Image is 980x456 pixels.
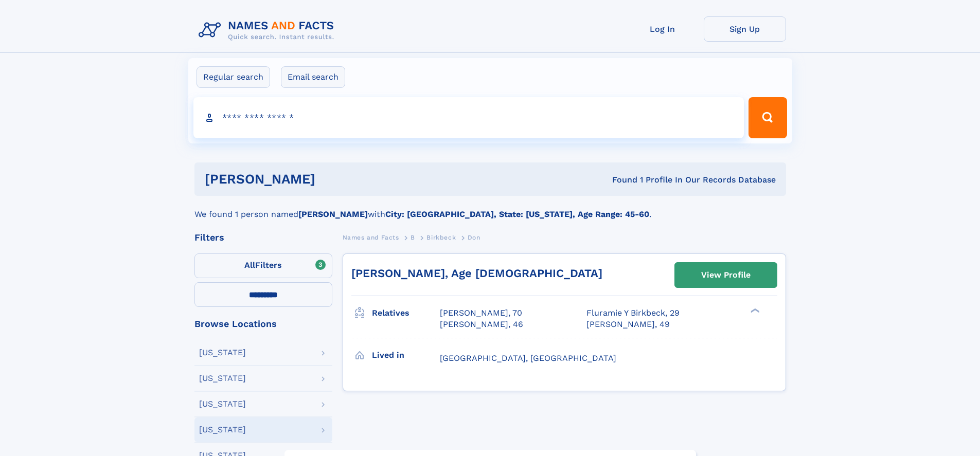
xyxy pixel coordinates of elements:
[621,16,704,42] a: Log In
[244,260,255,270] span: All
[194,196,786,221] div: We found 1 person named with .
[372,304,440,322] h3: Relatives
[586,319,670,330] a: [PERSON_NAME], 49
[281,66,345,88] label: Email search
[199,374,246,382] div: [US_STATE]
[194,319,332,329] div: Browse Locations
[586,307,680,319] a: Fluramie Y Birkbeck, 29
[468,234,480,241] span: Don
[675,263,777,287] a: View Profile
[194,233,332,242] div: Filters
[372,346,440,364] h3: Lived in
[199,426,246,434] div: [US_STATE]
[426,231,456,244] a: Birkbeck
[205,173,464,186] h1: [PERSON_NAME]
[193,97,744,138] input: search input
[385,209,649,219] b: City: [GEOGRAPHIC_DATA], State: [US_STATE], Age Range: 45-60
[298,209,368,219] b: [PERSON_NAME]
[426,234,456,241] span: Birkbeck
[464,174,776,186] div: Found 1 Profile In Our Records Database
[343,231,399,244] a: Names and Facts
[749,97,787,138] button: Search Button
[440,319,523,330] a: [PERSON_NAME], 46
[199,349,246,357] div: [US_STATE]
[411,234,415,241] span: B
[351,267,602,280] a: [PERSON_NAME], Age [DEMOGRAPHIC_DATA]
[194,16,343,44] img: Logo Names and Facts
[440,353,616,363] span: [GEOGRAPHIC_DATA], [GEOGRAPHIC_DATA]
[194,253,332,278] label: Filters
[701,263,751,287] div: View Profile
[748,307,760,314] div: ❯
[704,16,786,42] a: Sign Up
[197,66,270,88] label: Regular search
[411,231,415,244] a: B
[440,307,522,319] a: [PERSON_NAME], 70
[199,400,246,408] div: [US_STATE]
